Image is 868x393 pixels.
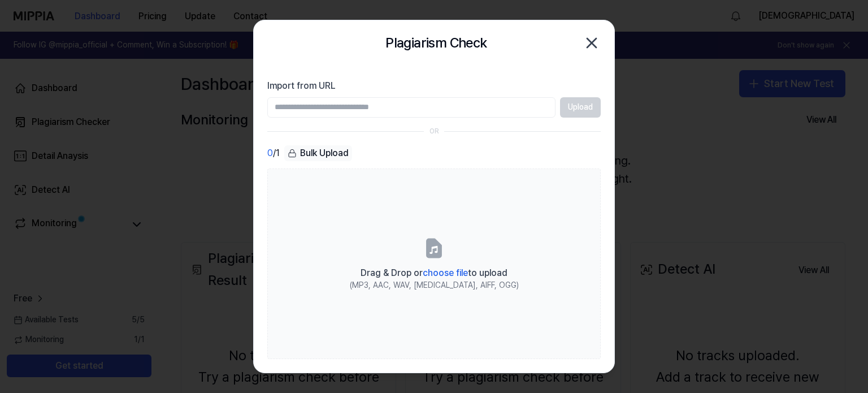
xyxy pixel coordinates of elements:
[284,145,352,161] div: Bulk Upload
[284,145,352,162] button: Bulk Upload
[423,267,468,278] span: choose file
[350,280,519,291] div: (MP3, AAC, WAV, [MEDICAL_DATA], AIFF, OGG)
[385,32,487,54] h2: Plagiarism Check
[267,79,601,93] label: Import from URL
[267,145,280,162] div: / 1
[429,127,439,136] div: OR
[267,146,273,160] span: 0
[361,267,507,278] span: Drag & Drop or to upload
